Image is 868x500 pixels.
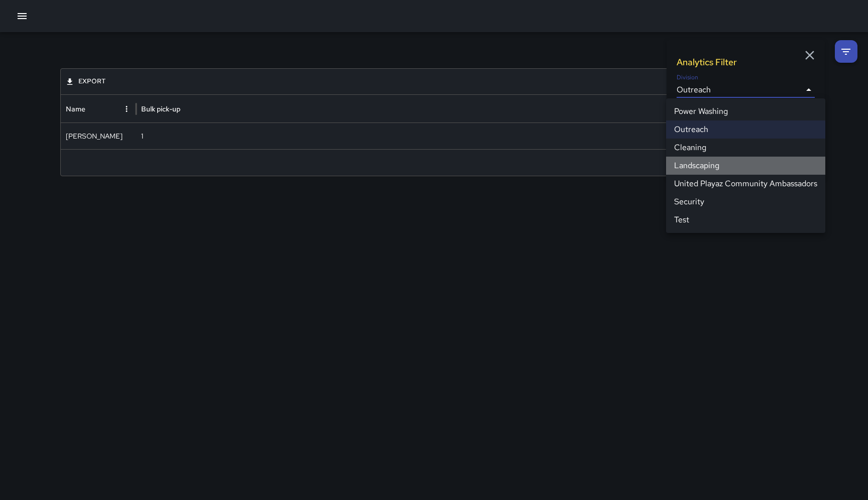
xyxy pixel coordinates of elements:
[666,139,825,157] li: Cleaning
[666,175,825,193] li: United Playaz Community Ambassadors
[666,120,825,139] li: Outreach
[666,193,825,211] li: Security
[666,157,825,175] li: Landscaping
[666,102,825,120] li: Power Washing
[666,211,825,229] li: Test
